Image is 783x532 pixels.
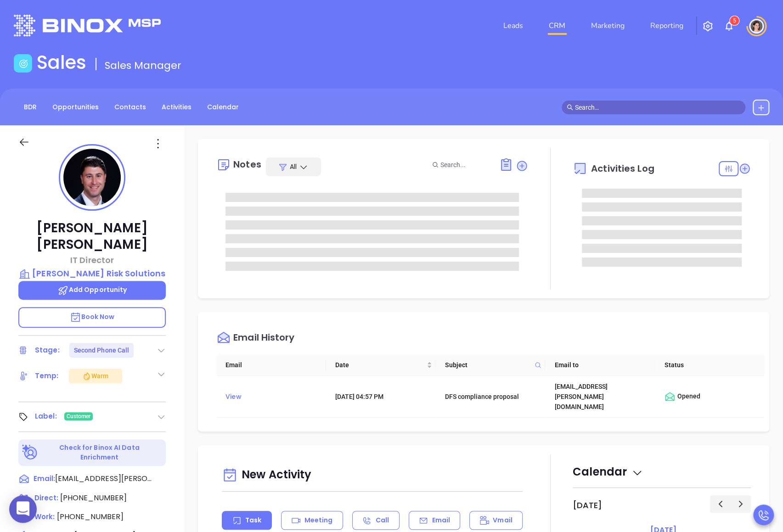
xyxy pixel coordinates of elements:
[70,312,115,321] span: Book Now
[34,473,55,485] span: Email:
[35,343,60,357] div: Stage:
[664,391,761,403] div: Opened
[749,19,764,34] img: user
[63,149,121,206] img: profile-user
[18,254,166,266] p: IT Director
[47,100,104,115] a: Opportunities
[730,495,751,512] button: Next day
[34,493,58,503] span: Direct :
[57,511,124,522] span: [PHONE_NUMBER]
[304,515,333,525] p: Meeting
[55,473,152,484] span: [EMAIL_ADDRESS][PERSON_NAME][DOMAIN_NAME]
[35,369,59,383] div: Temp:
[500,17,527,35] a: Leads
[22,444,38,460] img: Ai-Enrich-DaqCidB-.svg
[445,360,531,370] span: Subject
[105,58,181,73] span: Sales Manager
[445,392,542,402] div: DFS compliance proposal
[730,16,739,25] sup: 5
[290,162,297,171] span: All
[732,17,736,24] span: 5
[545,354,655,376] th: Email to
[575,102,740,112] input: Search…
[34,512,55,521] span: Work:
[74,343,130,358] div: Second Phone Call
[202,100,244,115] a: Calendar
[18,267,166,280] a: [PERSON_NAME] Risk Solutions
[554,381,651,412] div: [EMAIL_ADDRESS][PERSON_NAME][DOMAIN_NAME]
[225,391,322,403] div: View
[14,15,161,36] img: logo
[573,500,602,510] h2: [DATE]
[723,21,734,32] img: iconNotification
[326,354,436,376] th: Date
[573,464,643,479] span: Calendar
[702,21,713,32] img: iconSetting
[82,370,108,381] div: Warm
[216,354,326,376] th: Email
[335,392,432,402] div: [DATE] 04:57 PM
[233,160,261,169] div: Notes
[57,285,127,294] span: Add Opportunity
[233,333,294,345] div: Email History
[37,51,86,73] h1: Sales
[222,464,523,487] div: New Activity
[432,515,450,525] p: Email
[567,104,573,111] span: search
[655,354,765,376] th: Status
[60,493,127,503] span: [PHONE_NUMBER]
[591,164,654,173] span: Activities Log
[710,495,731,512] button: Previous day
[67,411,91,421] span: Customer
[18,220,166,253] p: [PERSON_NAME] [PERSON_NAME]
[440,160,489,170] input: Search...
[35,409,57,423] div: Label:
[245,515,261,525] p: Task
[18,100,42,115] a: BDR
[335,360,425,370] span: Date
[587,17,628,35] a: Marketing
[545,17,569,35] a: CRM
[647,17,687,35] a: Reporting
[156,100,197,115] a: Activities
[493,515,513,525] p: Vmail
[376,515,389,525] p: Call
[109,100,152,115] a: Contacts
[39,443,159,462] p: Check for Binox AI Data Enrichment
